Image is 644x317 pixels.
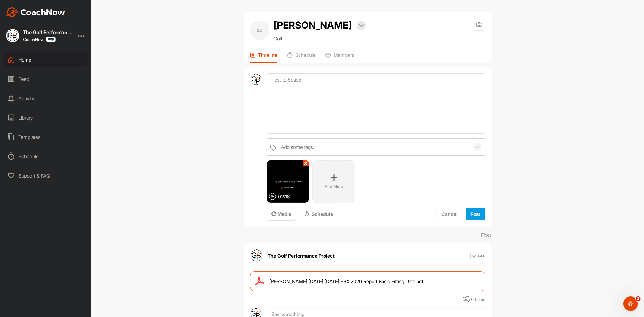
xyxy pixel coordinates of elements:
[267,160,309,203] img: thumbnail
[437,208,462,221] button: Cancel
[281,143,314,151] div: Add some tags.
[6,29,19,42] img: square_963f86a57569fd3ffedad7830a500edd.jpg
[481,231,492,239] p: Filter
[23,30,71,35] div: The Golf Performance Project
[274,35,366,42] p: Golf
[3,149,88,164] div: Schedule
[623,296,638,311] iframe: Intercom live chat
[3,52,88,67] div: Home
[250,249,263,262] img: avatar
[296,52,316,58] p: Schedule
[250,21,269,40] div: SC
[274,18,352,33] h2: [PERSON_NAME]
[334,52,354,58] p: Members
[466,208,485,221] button: Post
[270,278,424,285] span: [PERSON_NAME] [DATE] [DATE] FSX 2020 Report Basic Fitting Data.pdf
[269,193,276,200] img: play
[471,296,485,303] div: 0 Likes
[359,24,364,27] img: arrow-down
[268,252,335,259] p: The Golf Performance Project
[471,211,481,217] span: Post
[441,211,457,217] span: Cancel
[278,193,290,200] p: 02:16
[469,253,476,259] p: 1 w
[3,130,88,145] div: Templates
[250,73,262,86] img: avatar
[325,184,343,190] p: Add More
[23,37,56,42] div: CoachNow
[267,160,309,203] div: thumbnailplay02:16
[3,91,88,106] div: Activity
[271,211,291,217] span: Media
[636,296,641,301] span: 1
[3,168,88,183] div: Support & FAQ
[258,52,277,58] p: Timeline
[6,7,65,17] img: CoachNow
[250,271,485,291] a: [PERSON_NAME] [DATE] [DATE] FSX 2020 Report Basic Fitting Data.pdf
[3,72,88,87] div: Feed
[46,37,56,42] img: CoachNow Pro
[305,210,335,218] div: Schedule
[3,110,88,125] div: Library
[267,208,296,221] button: Media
